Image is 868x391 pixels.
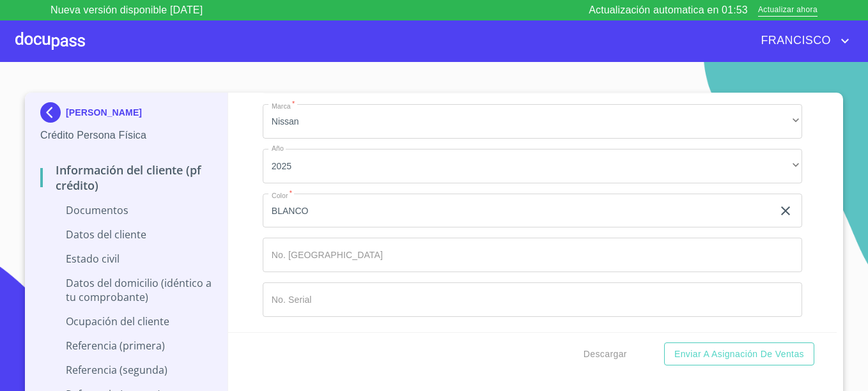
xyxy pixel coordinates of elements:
[40,102,66,123] img: Docupass spot blue
[674,346,804,362] span: Enviar a Asignación de Ventas
[584,346,627,362] span: Descargar
[263,149,802,183] div: 2025
[40,314,212,328] p: Ocupación del Cliente
[40,227,212,241] p: Datos del cliente
[40,252,212,266] p: Estado Civil
[263,104,802,139] div: Nissan
[589,3,748,18] p: Actualización automatica en 01:53
[40,203,212,217] p: Documentos
[50,3,203,18] p: Nueva versión disponible [DATE]
[664,342,814,366] button: Enviar a Asignación de Ventas
[40,276,212,304] p: Datos del domicilio (idéntico a tu comprobante)
[778,203,793,218] button: clear input
[40,162,212,193] p: Información del cliente (PF crédito)
[40,128,212,143] p: Crédito Persona Física
[578,342,632,366] button: Descargar
[40,102,212,128] div: [PERSON_NAME]
[40,339,212,353] p: Referencia (primera)
[66,107,142,118] p: [PERSON_NAME]
[40,363,212,377] p: Referencia (segunda)
[751,31,853,51] button: account of current user
[751,31,837,51] span: FRANCISCO
[758,4,818,17] span: Actualizar ahora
